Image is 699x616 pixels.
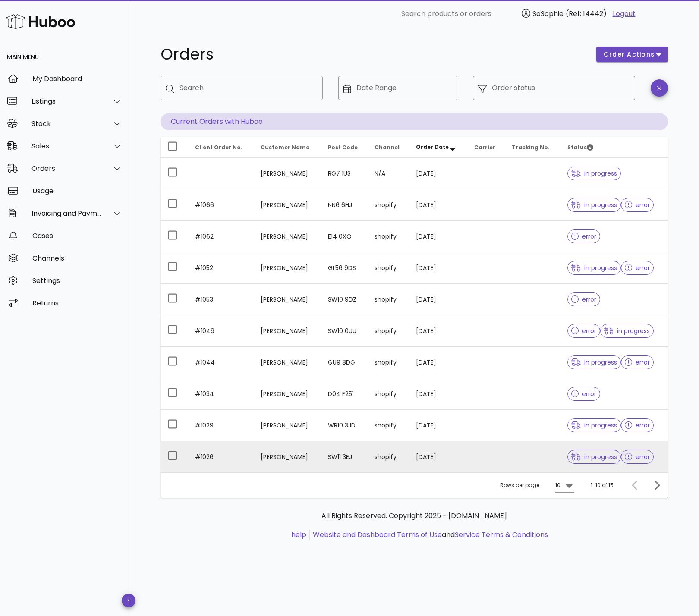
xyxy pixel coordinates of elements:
td: SW10 9DZ [321,284,368,315]
span: in progress [571,422,617,428]
td: [DATE] [409,378,467,410]
td: shopify [368,221,409,252]
a: help [291,530,306,540]
a: Logout [613,9,636,19]
td: [PERSON_NAME] [254,410,321,441]
td: [PERSON_NAME] [254,347,321,378]
div: Returns [32,299,123,307]
div: 10Rows per page: [555,478,574,492]
span: error [625,454,650,460]
td: RG7 1US [321,158,368,189]
div: 1-10 of 15 [591,481,614,489]
td: [PERSON_NAME] [254,378,321,410]
td: #1066 [188,189,254,221]
span: order actions [603,50,655,59]
span: Carrier [474,144,495,151]
td: [DATE] [409,221,467,252]
td: [DATE] [409,189,467,221]
th: Order Date: Sorted descending. Activate to remove sorting. [409,137,467,158]
td: [PERSON_NAME] [254,189,321,221]
td: shopify [368,410,409,441]
td: [PERSON_NAME] [254,441,321,472]
button: Next page [649,478,664,493]
a: Service Terms & Conditions [455,530,548,540]
li: and [310,530,548,540]
div: 10 [555,481,560,489]
td: [PERSON_NAME] [254,221,321,252]
span: Status [567,144,593,151]
th: Status [560,137,668,158]
span: Channel [375,144,400,151]
td: shopify [368,284,409,315]
span: error [571,391,597,397]
td: #1062 [188,221,254,252]
span: in progress [571,454,617,460]
td: D04 F251 [321,378,368,410]
span: error [625,265,650,271]
td: #1029 [188,410,254,441]
td: #1053 [188,284,254,315]
th: Client Order No. [188,137,254,158]
div: Orders [31,164,102,173]
div: Channels [32,254,123,262]
span: error [625,359,650,365]
span: Order Date [416,143,449,151]
div: Listings [31,97,102,105]
span: SoSophie [532,9,564,19]
td: [PERSON_NAME] [254,158,321,189]
a: Website and Dashboard Terms of Use [313,530,442,540]
p: All Rights Reserved. Copyright 2025 - [DOMAIN_NAME] [167,511,661,521]
span: in progress [571,170,617,176]
td: SW11 3EJ [321,441,368,472]
td: [DATE] [409,315,467,347]
td: [PERSON_NAME] [254,252,321,284]
span: Client Order No. [195,144,242,151]
div: Stock [31,119,102,128]
button: order actions [596,47,668,62]
td: GL56 9DS [321,252,368,284]
td: E14 0XQ [321,221,368,252]
th: Carrier [467,137,505,158]
td: [DATE] [409,347,467,378]
span: Post Code [328,144,358,151]
span: error [571,296,597,302]
td: #1044 [188,347,254,378]
td: #1034 [188,378,254,410]
span: Customer Name [261,144,309,151]
div: Cases [32,232,123,240]
th: Post Code [321,137,368,158]
td: GU9 8DG [321,347,368,378]
td: [DATE] [409,441,467,472]
td: [DATE] [409,284,467,315]
td: shopify [368,189,409,221]
td: [PERSON_NAME] [254,315,321,347]
span: error [571,233,597,239]
td: shopify [368,252,409,284]
span: in progress [571,202,617,208]
td: [DATE] [409,158,467,189]
th: Channel [368,137,409,158]
td: #1026 [188,441,254,472]
p: Current Orders with Huboo [161,113,668,130]
td: shopify [368,315,409,347]
span: in progress [604,328,650,334]
td: #1052 [188,252,254,284]
th: Customer Name [254,137,321,158]
td: [PERSON_NAME] [254,284,321,315]
img: Huboo Logo [6,12,75,31]
th: Tracking No. [505,137,560,158]
td: N/A [368,158,409,189]
span: (Ref: 14442) [566,9,607,19]
span: Tracking No. [512,144,550,151]
span: error [625,422,650,428]
span: error [625,202,650,208]
td: shopify [368,441,409,472]
span: in progress [571,359,617,365]
div: Invoicing and Payments [31,209,102,217]
div: Usage [32,187,123,195]
div: My Dashboard [32,75,123,83]
td: shopify [368,378,409,410]
div: Rows per page: [500,473,574,498]
td: SW10 0UU [321,315,368,347]
td: WR10 3JD [321,410,368,441]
